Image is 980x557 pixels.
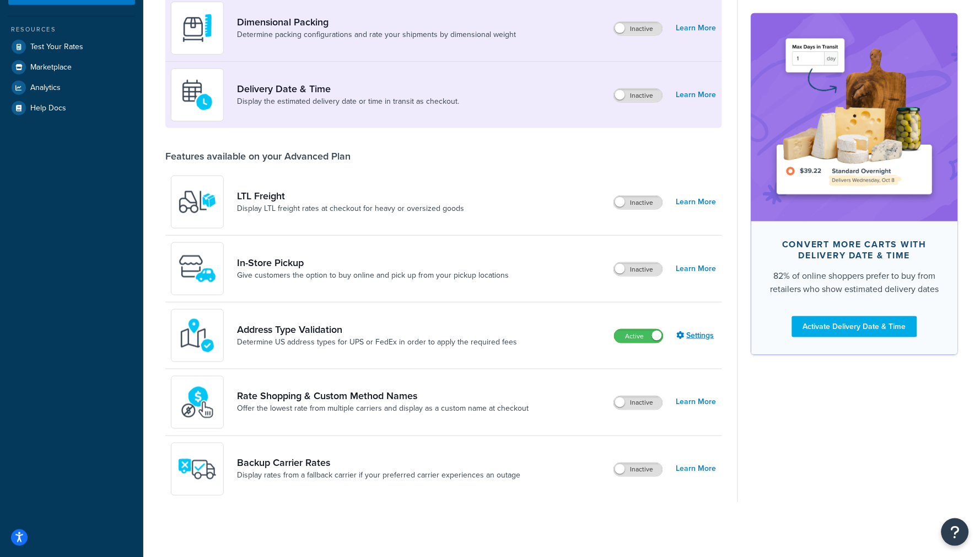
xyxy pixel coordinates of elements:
a: Give customers the option to buy online and pick up from your pickup locations [237,270,509,281]
a: Rate Shopping & Custom Method Names [237,390,529,402]
label: Inactive [614,263,663,276]
img: icon-duo-feat-backup-carrier-4420b188.png [178,450,217,489]
a: Settings [677,328,717,343]
a: LTL Freight [237,190,464,202]
span: Analytics [30,83,61,93]
a: Address Type Validation [237,323,517,336]
div: Resources [8,25,135,34]
span: Marketplace [30,63,72,72]
label: Active [615,330,663,343]
a: Dimensional Packing [237,16,516,28]
a: In-Store Pickup [237,257,509,269]
label: Inactive [614,463,663,476]
a: Backup Carrier Rates [237,457,520,469]
img: icon-duo-feat-rate-shopping-ecdd8bed.png [178,383,217,422]
a: Learn More [676,87,717,103]
a: Determine packing configurations and rate your shipments by dimensional weight [237,29,516,40]
label: Inactive [614,89,663,102]
img: wfgcfpwTIucLEAAAAASUVORK5CYII= [178,250,217,288]
img: y79ZsPf0fXUFUhFXDzUgf+ktZg5F2+ohG75+v3d2s1D9TjoU8PiyCIluIjV41seZevKCRuEjTPPOKHJsQcmKCXGdfprl3L4q7... [178,183,217,221]
img: kIG8fy0lQAAAABJRU5ErkJggg== [178,316,217,355]
div: Features available on your Advanced Plan [165,150,351,162]
img: feature-image-ddt-36eae7f7280da8017bfb280eaccd9c446f90b1fe08728e4019434db127062ab4.png [768,30,941,204]
div: Convert more carts with delivery date & time [769,238,940,261]
img: DTVBYsAAAAAASUVORK5CYII= [178,9,217,47]
img: gfkeb5ejjkALwAAAABJRU5ErkJggg== [178,76,217,114]
a: Learn More [676,461,717,477]
a: Test Your Rates [8,37,135,57]
a: Analytics [8,78,135,98]
a: Marketplace [8,57,135,77]
label: Inactive [614,396,663,410]
a: Determine US address types for UPS or FedEx in order to apply the required fees [237,337,517,348]
span: Test Your Rates [30,43,83,52]
a: Learn More [676,261,717,277]
label: Inactive [614,196,663,209]
a: Display rates from a fallback carrier if your preferred carrier experiences an outage [237,470,520,481]
label: Inactive [614,22,663,35]
div: 82% of online shoppers prefer to buy from retailers who show estimated delivery dates [769,269,940,295]
a: Learn More [676,395,717,410]
a: Display LTL freight rates at checkout for heavy or oversized goods [237,203,464,214]
a: Learn More [676,194,717,210]
span: Help Docs [30,104,66,113]
a: Display the estimated delivery date or time in transit as checkout. [237,96,459,107]
a: Delivery Date & Time [237,83,459,95]
a: Offer the lowest rate from multiple carriers and display as a custom name at checkout [237,404,529,415]
button: Open Resource Center [941,518,969,546]
a: Learn More [676,20,717,36]
a: Activate Delivery Date & Time [792,316,917,337]
a: Help Docs [8,98,135,118]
